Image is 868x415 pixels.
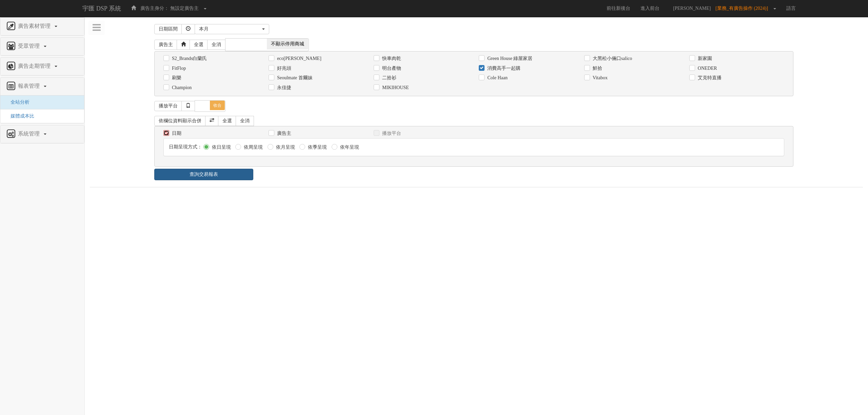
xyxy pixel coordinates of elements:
a: 受眾管理 [5,41,79,52]
label: MIKIHOUSE [380,84,409,91]
span: [業務_有廣告操作 (2024)] [715,6,771,11]
label: 永佳捷 [275,84,291,91]
label: 艾克特直播 [696,75,722,81]
label: 明台產物 [380,65,401,72]
div: 本月 [199,26,261,33]
label: eco[PERSON_NAME] [275,55,321,62]
label: 好兆頭 [275,65,291,72]
span: 報表管理 [16,83,43,89]
button: 本月 [195,24,269,34]
a: 媒體成本比 [5,113,34,119]
label: 日期 [170,130,181,137]
a: 查詢交易報表 [154,169,253,180]
label: Champion [170,84,192,91]
span: 不顯示停用商城 [267,39,308,49]
label: 鮮拾 [591,65,602,72]
label: ONEDER [696,65,717,72]
a: 全站分析 [5,100,29,105]
label: 快車肉乾 [380,55,401,62]
a: 廣告素材管理 [5,21,79,32]
label: 依日呈現 [210,144,231,151]
label: 依季呈現 [306,144,327,151]
label: 新家園 [696,55,712,62]
label: Green House 綠屋家居 [486,55,532,62]
label: 播放平台 [380,130,401,137]
label: Seoulmate 首爾妹 [275,75,313,81]
label: 大黑松小倆口salico [591,55,632,62]
a: 全消 [207,40,225,50]
label: 二拾衫 [380,75,396,81]
label: FitFlop [170,65,186,72]
span: 受眾管理 [16,43,43,49]
a: 全選 [190,40,208,50]
a: 全消 [236,116,254,126]
a: 全選 [218,116,236,126]
label: Vitabox [591,75,608,81]
label: 依年呈現 [338,144,359,151]
span: 收合 [210,101,225,110]
label: 依月呈現 [274,144,295,151]
a: 報表管理 [5,81,79,92]
label: 消費高手一起購 [486,65,520,72]
label: 依周呈現 [242,144,263,151]
span: 廣告素材管理 [16,23,54,29]
label: S2_Brands白蘭氏 [170,55,207,62]
span: 無設定廣告主 [170,6,199,11]
label: 廣告主 [275,130,291,137]
span: 廣告主身分： [140,6,169,11]
label: Cole Haan [486,75,507,81]
span: [PERSON_NAME] [670,6,714,11]
a: 廣告走期管理 [5,61,79,72]
span: 日期呈現方式： [169,144,202,149]
a: 系統管理 [5,129,79,140]
label: 刷樂 [170,75,181,81]
span: 廣告走期管理 [16,63,54,69]
span: 系統管理 [16,131,43,137]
